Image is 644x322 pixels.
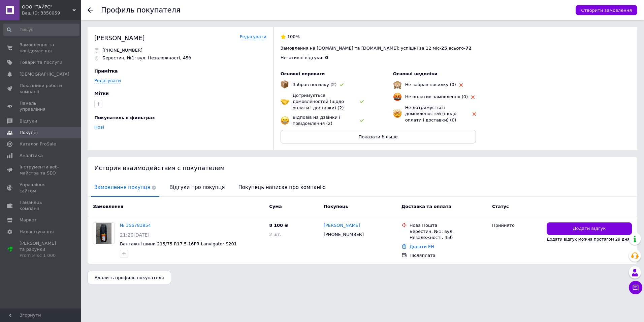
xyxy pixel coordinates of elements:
[20,153,43,159] span: Аналітика
[95,275,164,280] span: Удалить профиль покупателя
[22,4,72,10] span: ООО "ТАЙРС"
[240,34,266,40] a: Редагувати
[293,115,340,126] span: Відповів на дзвінки і повідомлення (2)
[20,141,56,147] span: Каталог ProSale
[20,199,62,212] span: Гаманець компанії
[269,204,282,209] span: Cума
[94,164,225,171] span: История взаимодействия с покупателем
[410,244,434,249] a: Додати ЕН
[281,55,325,60] span: Негативні відгуки: -
[94,91,109,96] span: Мітки
[405,82,456,87] span: Не забрав посилку (0)
[102,55,191,61] p: Берестин, №1: вул. Незалежності, 45б
[20,71,69,77] span: [DEMOGRAPHIC_DATA]
[20,118,37,124] span: Відгуки
[325,55,328,60] span: 0
[393,80,402,89] img: emoji
[581,8,632,13] span: Створити замовлення
[20,83,62,95] span: Показники роботи компанії
[340,83,344,86] img: rating-tag-type
[322,230,365,239] div: [PHONE_NUMBER]
[20,59,62,65] span: Товари та послуги
[88,7,93,13] div: Повернутися назад
[471,96,475,99] img: rating-tag-type
[20,164,62,176] span: Інструменти веб-майстра та SEO
[465,46,472,51] span: 72
[20,252,62,259] div: Prom мікс 1 000
[360,100,364,103] img: rating-tag-type
[359,134,398,139] span: Показати більше
[401,204,451,209] span: Доставка та оплата
[281,130,476,143] button: Показати більше
[492,222,541,229] div: Прийнято
[269,223,288,228] span: 8 100 ₴
[629,281,642,294] button: Чат з покупцем
[101,6,181,14] h1: Профиль покупателя
[91,179,159,196] span: Замовлення покупця
[94,69,118,74] span: Примітка
[547,222,632,235] button: Додати відгук
[120,241,237,246] a: Вантажні шини 215/75 R17.5-16PR Lanvigator S201
[281,116,289,125] img: emoji
[281,97,289,106] img: emoji
[20,130,38,136] span: Покупці
[93,204,123,209] span: Замовлення
[120,223,151,228] a: № 356783854
[410,222,487,229] div: Нова Пошта
[492,204,509,209] span: Статус
[94,115,265,121] div: Покупатель в фильтрах
[20,42,62,54] span: Замовлення та повідомлення
[20,182,62,194] span: Управління сайтом
[94,78,121,83] a: Редагувати
[324,222,360,229] a: [PERSON_NAME]
[281,71,325,76] span: Основні переваги
[20,100,62,112] span: Панель управління
[287,34,300,39] span: 100%
[576,5,637,15] button: Створити замовлення
[393,71,438,76] span: Основні недоліки
[96,223,112,244] img: Фото товару
[120,232,150,238] span: 21:20[DATE]
[3,24,79,36] input: Пошук
[281,46,472,51] span: Замовлення на [DOMAIN_NAME] та [DOMAIN_NAME]: успішні за 12 міс - , всього -
[102,47,142,53] p: [PHONE_NUMBER]
[360,119,364,122] img: rating-tag-type
[235,179,329,196] span: Покупець написав про компанію
[547,237,630,242] span: Додати відгук можна протягом 29 дня
[20,229,54,235] span: Налаштування
[459,83,463,87] img: rating-tag-type
[573,225,606,232] span: Додати відгук
[410,229,487,241] div: Берестин, №1: вул. Незалежності, 45б
[88,271,171,284] button: Удалить профиль покупателя
[473,112,476,116] img: rating-tag-type
[441,46,447,51] span: 25
[393,92,402,101] img: emoji
[393,109,402,118] img: emoji
[94,34,145,42] div: [PERSON_NAME]
[94,125,104,130] a: Нові
[324,204,348,209] span: Покупець
[166,179,228,196] span: Відгуки про покупця
[410,252,487,259] div: Післяплата
[281,80,289,88] img: emoji
[293,82,337,87] span: Забрав посилку (2)
[20,217,37,223] span: Маркет
[20,240,62,259] span: [PERSON_NAME] та рахунки
[269,232,281,237] span: 2 шт.
[293,93,344,110] span: Дотримується домовленостей (щодо оплати і доставки) (2)
[93,222,115,244] a: Фото товару
[405,94,468,99] span: Не оплатив замовлення (0)
[405,105,457,122] span: Не дотримується домовленостей (щодо оплати і доставки) (0)
[22,10,81,16] div: Ваш ID: 3350059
